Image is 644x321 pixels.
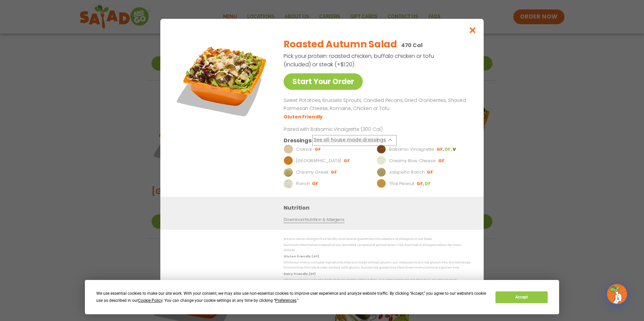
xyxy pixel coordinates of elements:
[284,73,363,90] a: Start Your Order
[401,41,423,49] p: 470 Cal
[296,169,328,175] p: Creamy Greek
[312,180,319,186] li: GF
[377,144,386,154] img: Dressing preview image for Balsamic Vinaigrette
[438,157,445,164] li: GF
[377,179,386,188] img: Dressing preview image for Thai Peanut
[377,167,386,177] img: Dressing preview image for Jalapeño Ranch
[331,169,338,175] li: GF
[315,146,322,152] li: GF
[96,290,487,304] div: We use essential cookies to make our site work. With your consent, we may also use non-essential ...
[453,146,456,152] li: V
[314,136,395,144] button: See all house made dressings
[389,157,436,164] p: Creamy Blue Cheese
[389,169,425,175] p: Jalapeño Ranch
[284,167,293,177] img: Dressing preview image for Creamy Greek
[389,146,434,152] p: Balsamic Vinaigrette
[175,32,270,127] img: Featured product photo for Roasted Autumn Salad
[284,272,315,276] strong: Dairy Friendly (DF)
[284,97,468,113] p: Sweet Potatoes, Brussels Sprouts, Candied Pecans, Dried Cranberries, Shaved Parmesan Cheese, Roma...
[296,146,312,152] p: Caesar
[344,157,351,164] li: GF
[284,216,344,223] a: Download Nutrition & Allergens
[284,179,293,188] img: Dressing preview image for Ranch
[445,146,452,152] li: DF
[417,180,425,186] li: GF
[284,136,312,144] h3: Dressings
[284,52,435,69] p: Pick your protein: roasted chicken, buffalo chicken or tofu (included) or steak (+$1.20)
[284,156,293,165] img: Dressing preview image for BBQ Ranch
[427,169,434,175] li: GF
[284,260,470,271] p: While our menu includes ingredients that are made without gluten, our restaurants are not gluten ...
[437,146,445,152] li: GF
[85,280,559,314] div: Cookie Consent Prompt
[462,19,484,41] button: Close modal
[608,285,626,304] img: wpChatIcon
[284,237,470,242] p: We are not an allergen free facility and cannot guarantee the absence of allergens in our foods.
[284,203,474,212] h3: Nutrition
[296,157,341,164] p: [GEOGRAPHIC_DATA]
[275,298,296,303] span: Preferences
[425,180,431,186] li: DF
[284,254,319,258] strong: Gluten Friendly (GF)
[377,156,386,165] img: Dressing preview image for Creamy Blue Cheese
[296,180,310,187] p: Ranch
[284,243,470,253] p: Nutrition information is based on our standard recipes and portion sizes. Click Nutrition & Aller...
[389,180,414,187] p: Thai Peanut
[284,278,470,288] p: While our menu includes foods that are made without dairy, our restaurants are not dairy free. We...
[284,113,324,120] li: Gluten Friendly
[495,291,547,303] button: Accept
[284,126,408,133] p: Paired with Balsamic Vinaigrette (300 Cal)
[138,298,162,303] span: Cookie Policy
[284,144,293,154] img: Dressing preview image for Caesar
[284,37,397,51] h2: Roasted Autumn Salad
